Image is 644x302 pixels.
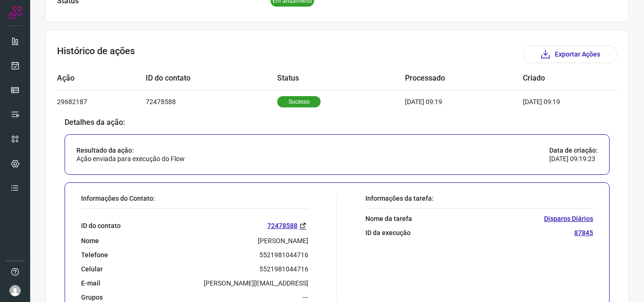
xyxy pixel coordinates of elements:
[258,237,308,245] p: [PERSON_NAME]
[81,265,103,273] p: Celular
[574,229,593,237] p: 87845
[81,194,308,203] p: Informações do Contato:
[523,67,589,90] td: Criado
[81,237,99,245] p: Nome
[277,67,405,90] td: Status
[57,45,135,63] h3: Histórico de ações
[267,220,308,231] a: 72478588
[277,96,321,107] p: Sucesso
[9,285,21,296] img: avatar-user-boy.jpg
[405,67,523,90] td: Processado
[365,214,412,223] p: Nome da tarefa
[523,90,589,113] td: [DATE] 09:19
[76,155,185,163] p: Ação enviada para execução do Flow
[523,45,617,63] button: Exportar Ações
[549,146,598,155] p: Data de criação:
[81,293,103,302] p: Grupos
[405,90,523,113] td: [DATE] 09:19
[81,279,100,287] p: E-mail
[365,194,593,203] p: Informações da tarefa:
[8,6,22,20] img: Logo
[76,146,185,155] p: Resultado da ação:
[146,90,277,113] td: 72478588
[259,251,308,259] p: 5521981044716
[146,67,277,90] td: ID do contato
[65,118,610,127] p: Detalhes da ação:
[303,293,308,302] p: ---
[81,251,108,259] p: Telefone
[204,279,308,287] p: [PERSON_NAME][EMAIL_ADDRESS]
[57,67,146,90] td: Ação
[259,265,308,273] p: 5521981044716
[544,214,593,223] p: Disparos Diários
[549,155,598,163] p: [DATE] 09:19:23
[57,90,146,113] td: 29682187
[365,229,411,237] p: ID da execução
[81,221,121,230] p: ID do contato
